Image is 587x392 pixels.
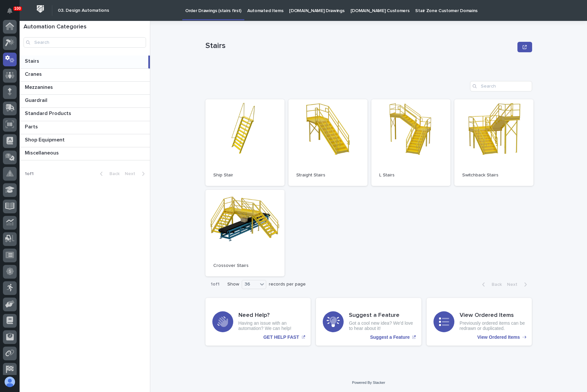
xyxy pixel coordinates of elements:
[20,82,150,95] a: MezzaninesMezzanines
[20,121,150,134] a: PartsParts
[14,6,21,11] p: 100
[20,108,150,121] a: Standard ProductsStandard Products
[8,8,17,18] div: Notifications100
[58,8,109,13] h2: 03. Design Automations
[316,298,421,346] a: Suggest a Feature
[488,282,502,287] span: Back
[213,172,277,178] p: Ship Stair
[242,281,258,288] div: 36
[125,171,139,176] span: Next
[20,69,150,82] a: CranesCranes
[122,171,150,177] button: Next
[24,37,146,48] input: Search
[25,70,43,77] p: Cranes
[477,335,520,340] p: View Ordered Items
[349,320,415,332] p: Got a cool new idea? We'd love to hear about it!
[213,263,277,269] p: Crossover Stairs
[20,95,150,108] a: GuardrailGuardrail
[504,282,532,287] button: Next
[427,298,532,346] a: View Ordered Items
[462,172,526,178] p: Switchback Stairs
[296,172,360,178] p: Straight Stairs
[205,276,225,292] p: 1 of 1
[25,96,49,104] p: Guardrail
[477,282,504,287] button: Back
[106,171,120,176] span: Back
[24,24,146,31] h1: Automation Categories
[205,99,285,186] a: Ship Stair
[227,282,239,287] p: Show
[352,381,385,384] a: Powered By Stacker
[460,312,525,319] h3: View Ordered Items
[25,136,66,143] p: Shop Equipment
[370,335,410,340] p: Suggest a Feature
[454,99,533,186] a: Switchback Stairs
[20,134,150,147] a: Shop EquipmentShop Equipment
[379,172,443,178] p: L Stairs
[25,149,60,156] p: Miscellaneous
[205,41,515,51] p: Stairs
[470,81,532,91] input: Search
[20,166,39,182] p: 1 of 1
[238,320,304,332] p: Having an issue with an automation? We can help!
[205,298,311,346] a: GET HELP FAST
[205,190,285,276] a: Crossover Stairs
[3,4,17,18] button: Notifications
[25,83,54,90] p: Mezzanines
[25,109,73,117] p: Standard Products
[3,375,17,389] button: users-avatar
[25,122,39,130] p: Parts
[238,312,304,319] h3: Need Help?
[371,99,450,186] a: L Stairs
[460,320,525,332] p: Previously ordered items can be redrawn or duplicated.
[95,171,122,177] button: Back
[507,282,521,287] span: Next
[25,57,41,64] p: Stairs
[20,147,150,160] a: MiscellaneousMiscellaneous
[263,335,299,340] p: GET HELP FAST
[288,99,367,186] a: Straight Stairs
[349,312,415,319] h3: Suggest a Feature
[20,56,150,69] a: StairsStairs
[34,3,46,15] img: Workspace Logo
[269,282,306,287] p: records per page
